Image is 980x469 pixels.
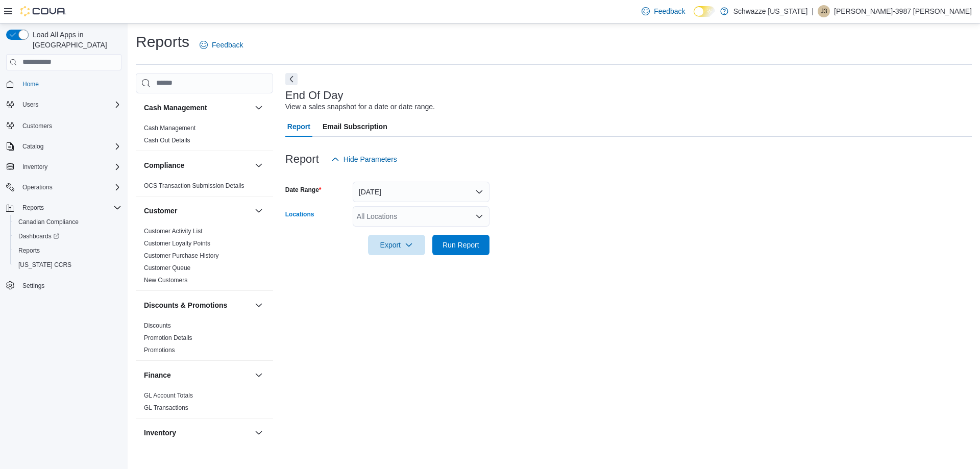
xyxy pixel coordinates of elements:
[22,142,43,151] span: Catalog
[22,80,39,88] span: Home
[285,102,435,112] div: View a sales snapshot for a date or date range.
[368,235,425,255] button: Export
[821,5,827,17] span: J3
[18,280,48,292] a: Settings
[475,212,483,220] button: Open list of options
[18,98,121,111] span: Users
[14,244,44,257] a: Reports
[6,72,121,319] nav: Complex example
[285,153,319,165] h3: Report
[136,32,189,52] h1: Reports
[22,183,53,191] span: Operations
[253,205,265,217] button: Customer
[144,160,251,170] button: Compliance
[18,78,43,90] a: Home
[144,276,187,284] span: New Customers
[10,258,126,272] button: [US_STATE] CCRS
[18,78,121,90] span: Home
[638,1,689,21] a: Feedback
[253,159,265,171] button: Compliance
[14,230,121,242] span: Dashboards
[18,202,121,214] span: Reports
[14,216,121,228] span: Canadian Compliance
[18,181,57,193] button: Operations
[2,97,126,112] button: Users
[2,160,126,174] button: Inventory
[2,278,126,293] button: Settings
[287,116,310,137] span: Report
[144,206,177,216] h3: Customer
[144,160,184,170] h3: Compliance
[144,347,175,354] a: Promotions
[144,370,171,380] h3: Finance
[144,334,192,342] span: Promotion Details
[2,118,126,133] button: Customers
[18,140,47,153] button: Catalog
[144,300,227,310] h3: Discounts & Promotions
[144,264,190,271] a: Customer Queue
[2,139,126,154] button: Catalog
[694,6,715,17] input: Dark Mode
[253,299,265,311] button: Discounts & Promotions
[2,201,126,215] button: Reports
[18,98,42,111] button: Users
[18,202,48,214] button: Reports
[144,137,190,144] a: Cash Out Details
[144,252,219,260] span: Customer Purchase History
[18,246,40,255] span: Reports
[18,181,121,193] span: Operations
[285,186,322,194] label: Date Range
[144,391,193,400] span: GL Account Totals
[18,232,59,240] span: Dashboards
[654,6,685,16] span: Feedback
[144,182,244,189] a: OCS Transaction Submission Details
[323,116,387,137] span: Email Subscription
[144,228,203,235] a: Customer Activity List
[144,206,251,216] button: Customer
[733,5,808,17] p: Schwazze [US_STATE]
[374,235,419,255] span: Export
[22,101,38,109] span: Users
[22,163,47,171] span: Inventory
[10,215,126,229] button: Canadian Compliance
[136,180,273,196] div: Compliance
[144,277,187,284] a: New Customers
[353,182,489,202] button: [DATE]
[14,259,76,271] a: [US_STATE] CCRS
[18,161,121,173] span: Inventory
[136,319,273,360] div: Discounts & Promotions
[18,261,71,269] span: [US_STATE] CCRS
[2,180,126,194] button: Operations
[195,35,247,55] a: Feedback
[144,346,175,354] span: Promotions
[144,322,171,329] a: Discounts
[144,334,192,341] a: Promotion Details
[327,149,401,169] button: Hide Parameters
[144,227,203,235] span: Customer Activity List
[144,182,244,190] span: OCS Transaction Submission Details
[144,370,251,380] button: Finance
[285,89,344,102] h3: End Of Day
[136,389,273,418] div: Finance
[136,122,273,151] div: Cash Management
[144,404,188,412] span: GL Transactions
[18,119,121,132] span: Customers
[144,103,251,113] button: Cash Management
[18,279,121,292] span: Settings
[285,73,298,85] button: Next
[14,230,63,242] a: Dashboards
[22,282,44,290] span: Settings
[144,264,190,272] span: Customer Queue
[136,225,273,290] div: Customer
[144,136,190,144] span: Cash Out Details
[144,322,171,330] span: Discounts
[144,252,219,259] a: Customer Purchase History
[144,428,176,438] h3: Inventory
[18,218,79,226] span: Canadian Compliance
[20,6,66,16] img: Cova
[253,102,265,114] button: Cash Management
[144,240,210,247] a: Customer Loyalty Points
[253,427,265,439] button: Inventory
[18,140,121,153] span: Catalog
[144,428,251,438] button: Inventory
